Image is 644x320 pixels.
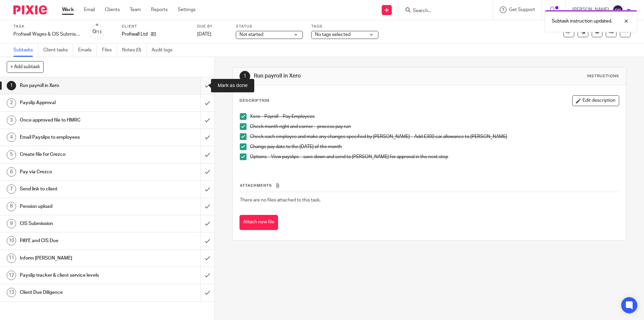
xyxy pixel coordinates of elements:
span: No tags selected [315,32,351,37]
button: Edit description [572,95,619,106]
p: Profiwall Ltd [122,31,148,38]
a: Email [84,6,95,13]
label: Status [236,24,303,29]
p: Change pay date to the [DATE] of the month [250,143,619,150]
button: Attach new file [239,215,278,230]
span: There are no files attached to this task. [240,198,321,202]
span: Attachments [240,184,272,187]
label: Due by [197,24,227,29]
p: Subtask instruction updated. [552,18,612,25]
p: Check month right and corner – process pay run [250,123,619,130]
a: Work [62,6,74,13]
div: 4 [7,133,16,142]
a: Notes (0) [122,44,147,57]
p: Options – View payslips – save down and send to [PERSON_NAME] for approval in the next step [250,153,619,160]
div: 1 [239,71,250,82]
a: Subtasks [13,44,38,57]
p: Check each employee and make any changes specified by [PERSON_NAME] – Add £300 car allowance to [... [250,133,619,140]
h1: Payslip Approval [20,98,136,108]
div: 10 [7,236,16,245]
a: Settings [178,6,196,13]
h1: Pay via Crezco [20,167,136,177]
div: 5 [7,150,16,159]
p: Xero – Payroll – Pay Employees [250,113,619,120]
h1: Send link to client [20,184,136,194]
div: 7 [7,184,16,194]
a: Files [102,44,117,57]
button: + Add subtask [7,61,44,73]
span: [DATE] [197,32,211,37]
h1: Email Payslips to employees [20,132,136,142]
div: 13 [7,288,16,297]
h1: Client Due Diligence [20,287,136,298]
div: 2 [7,98,16,108]
span: Not started [239,32,263,37]
h1: Once approved file to HMRC [20,115,136,125]
div: 12 [7,271,16,280]
div: 11 [7,254,16,263]
div: 8 [7,202,16,211]
div: 0 [93,28,102,36]
p: Description [239,98,269,103]
h1: Inform [PERSON_NAME] [20,253,136,263]
a: Audit logs [152,44,177,57]
label: Client [122,24,189,29]
div: Instructions [587,74,619,79]
div: 3 [7,116,16,125]
label: Tags [311,24,378,29]
label: Task [13,24,80,29]
a: Emails [78,44,97,57]
div: Profiwall Wages &amp; CIS Submission [13,31,80,38]
a: Clients [105,6,120,13]
h1: PAYE and CIS Due [20,236,136,246]
div: 1 [7,81,16,90]
h1: Pension upload [20,201,136,212]
h1: Run payroll in Xero [254,73,444,80]
h1: Run payroll in Xero [20,81,136,91]
img: svg%3E [612,5,623,15]
a: Team [130,6,141,13]
a: Reports [151,6,168,13]
h1: Payslip tracker & client service levels [20,270,136,280]
a: Client tasks [43,44,73,57]
small: /13 [96,30,102,34]
h1: Create file for Crezco [20,149,136,159]
div: Profiwall Wages & CIS Submission [13,31,80,38]
h1: CIS Submission [20,219,136,229]
div: 6 [7,167,16,177]
img: Pixie [13,5,47,14]
div: 9 [7,219,16,228]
